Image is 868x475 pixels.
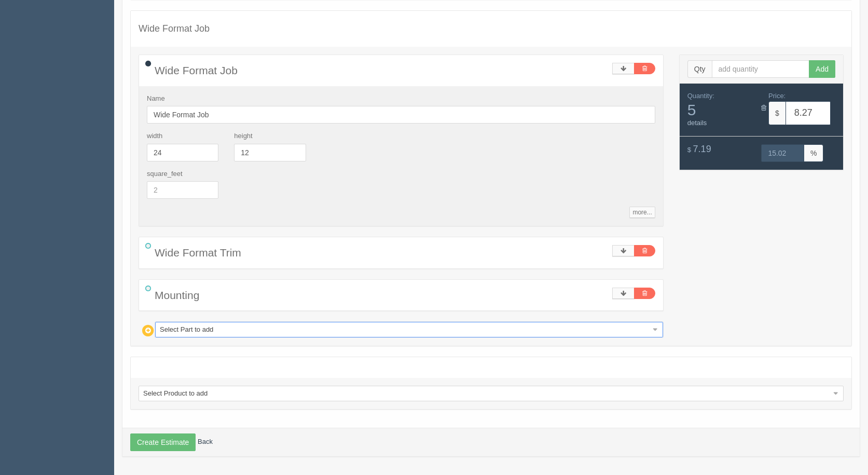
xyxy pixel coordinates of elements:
[155,289,199,301] span: Mounting
[147,181,218,199] input: 2
[687,92,714,100] span: Quantity:
[809,60,835,78] button: Add
[804,144,823,162] span: %
[160,322,649,337] span: Select Part to add
[687,60,712,78] span: Qty
[147,131,162,141] label: width
[687,119,707,127] a: details
[155,322,663,337] a: Select Part to add
[130,433,196,451] button: Create Estimate
[143,386,830,401] span: Select Product to add
[687,101,754,118] span: 5
[198,438,213,446] a: Back
[139,24,844,34] h4: Wide Format Job
[712,60,810,78] input: add quantity
[687,146,691,154] span: $
[629,207,655,218] a: more...
[139,386,844,401] a: Select Product to add
[768,101,786,125] span: $
[155,64,238,76] span: Wide Format Job
[234,131,252,141] label: height
[693,144,711,154] span: 7.19
[155,247,241,259] span: Wide Format Trim
[147,94,165,104] label: Name
[147,106,655,124] input: Name
[147,169,183,179] label: square_feet
[768,92,786,100] span: Price:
